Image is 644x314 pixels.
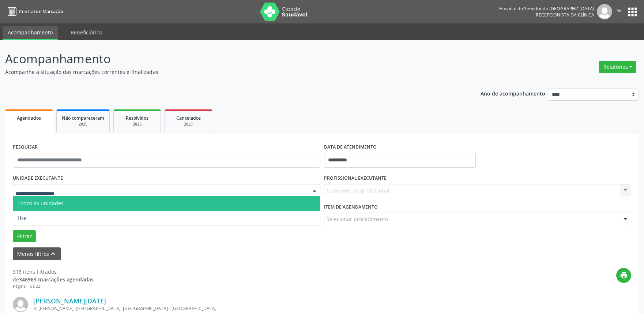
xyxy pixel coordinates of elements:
[65,26,107,39] a: Beneficiários
[13,230,36,243] button: Filtrar
[5,68,449,76] p: Acompanhe a situação das marcações correntes e finalizadas
[13,247,61,260] button: Menos filtroskeyboard_arrow_up
[327,215,388,223] span: Selecionar procedimento
[13,276,94,283] div: de
[18,214,27,221] span: Hse
[19,8,63,15] span: Central de Marcação
[19,276,94,283] strong: 346963 marcações agendadas
[119,122,155,127] div: 2025
[536,12,594,18] span: Recepcionista da clínica
[33,305,521,311] div: R. [PERSON_NAME], [GEOGRAPHIC_DATA], [GEOGRAPHIC_DATA] - [GEOGRAPHIC_DATA]
[62,122,104,127] div: 2025
[5,50,449,68] p: Acompanhamento
[126,115,148,121] span: Resolvidos
[33,297,106,305] a: [PERSON_NAME][DATE]
[49,250,57,258] i: keyboard_arrow_up
[481,89,545,98] p: Ano de acompanhamento
[612,4,626,19] button: 
[170,122,207,127] div: 2025
[13,142,38,153] label: PESQUISAR
[17,115,41,121] span: Agendados
[626,5,639,18] button: apps
[176,115,201,121] span: Cancelados
[18,200,64,207] span: Todos as unidades
[616,268,631,283] button: print
[615,7,623,15] i: 
[13,283,94,289] div: Página 1 de 22
[13,173,63,184] label: UNIDADE EXECUTANTE
[5,5,63,18] a: Central de Marcação
[13,297,28,312] img: img
[620,271,628,279] i: print
[597,4,612,19] img: img
[3,26,58,40] a: Acompanhamento
[62,115,104,121] span: Não compareceram
[324,142,377,153] label: DATA DE ATENDIMENTO
[324,173,387,184] label: PROFISSIONAL EXECUTANTE
[599,61,636,73] button: Relatórios
[13,268,94,276] div: 318 itens filtrados
[324,201,378,213] label: Item de agendamento
[499,5,594,12] div: Hospital do Servidor do [GEOGRAPHIC_DATA]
